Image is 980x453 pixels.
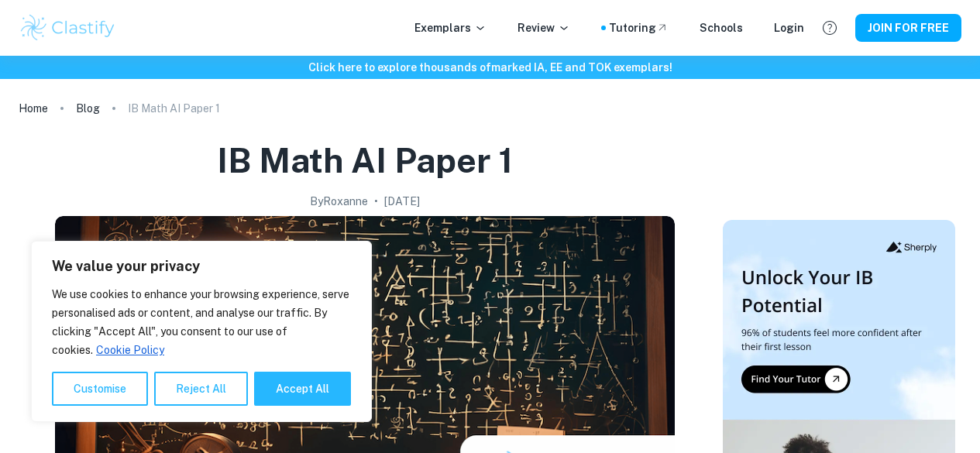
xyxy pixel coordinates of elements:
a: Cookie Policy [95,343,165,357]
a: Blog [76,98,100,119]
button: Reject All [154,372,248,406]
a: Login [774,19,804,36]
p: We use cookies to enhance your browsing experience, serve personalised ads or content, and analys... [52,285,351,359]
button: Customise [52,372,148,406]
p: Review [518,19,570,36]
p: • [374,193,378,210]
h2: [DATE] [384,193,420,210]
p: Exemplars [414,19,487,36]
h1: IB Math AI Paper 1 [217,138,513,184]
a: Tutoring [609,19,669,36]
p: We value your privacy [52,257,351,276]
h2: By Roxanne [310,193,368,210]
button: Help and Feedback [817,15,843,41]
div: We value your privacy [31,241,372,422]
button: Accept All [254,372,351,406]
a: Schools [700,19,743,36]
p: IB Math AI Paper 1 [128,100,220,117]
button: JOIN FOR FREE [855,14,961,42]
img: Clastify logo [19,12,117,43]
h6: Click here to explore thousands of marked IA, EE and TOK exemplars ! [3,59,977,76]
a: Home [19,98,48,119]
